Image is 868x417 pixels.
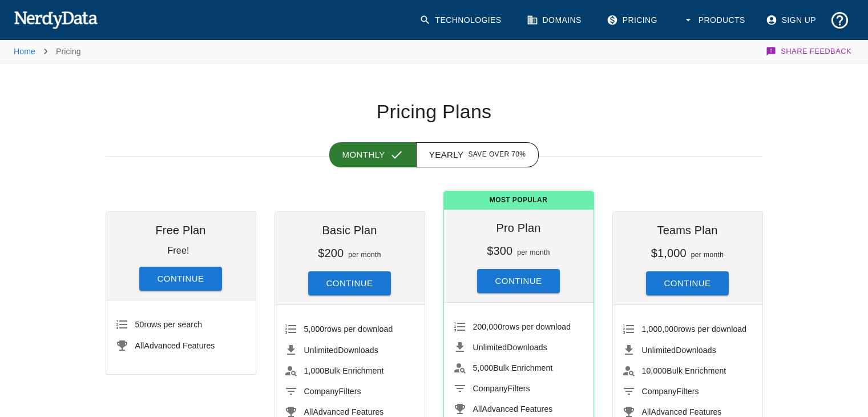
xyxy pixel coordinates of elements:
span: Advanced Features [473,404,553,414]
button: Continue [308,271,391,295]
span: Advanced Features [304,407,384,416]
span: Most Popular [444,191,594,210]
span: Downloads [304,346,378,355]
span: 1,000,000 [642,324,679,334]
h6: $200 [318,247,344,259]
p: Free! [167,246,189,255]
a: Pricing [600,6,667,35]
button: Support and Documentation [825,6,854,35]
span: Filters [304,387,361,396]
img: NerdyData.com [14,8,98,31]
h6: Basic Plan [284,221,415,239]
span: All [304,407,313,416]
nav: breadcrumb [14,40,81,63]
span: 200,000 [473,322,503,331]
span: All [473,404,482,414]
button: Yearly Save over 70% [416,142,539,167]
span: Filters [642,387,699,396]
span: Company [473,384,508,393]
span: Downloads [473,343,547,352]
span: rows per download [642,324,747,334]
span: rows per download [473,322,571,331]
button: Share Feedback [764,40,854,63]
button: Continue [646,271,729,295]
h6: $1,000 [651,247,687,259]
h6: Free Plan [115,221,247,239]
span: 5,000 [304,324,325,334]
span: Filters [473,384,530,393]
h6: $300 [487,244,512,257]
span: per month [691,251,724,259]
h1: Pricing Plans [106,100,763,124]
span: Unlimited [473,343,507,352]
span: 5,000 [473,363,494,372]
p: Pricing [56,46,81,57]
span: Downloads [642,346,716,355]
span: rows per search [135,320,203,329]
a: Technologies [413,6,511,35]
span: All [642,407,651,416]
span: All [135,341,144,350]
span: Save over 70% [468,149,526,161]
span: Bulk Enrichment [304,366,384,375]
span: Unlimited [642,346,676,355]
span: Bulk Enrichment [642,366,726,375]
h6: Pro Plan [453,219,584,237]
button: Products [676,6,754,35]
button: Continue [477,269,560,293]
a: Domains [520,6,591,35]
h6: Teams Plan [622,221,753,239]
span: Advanced Features [642,407,722,416]
a: Sign Up [759,6,825,35]
button: Continue [139,267,223,291]
button: Monthly [329,142,417,167]
span: 1,000 [304,366,325,375]
span: 10,000 [642,366,667,375]
span: Unlimited [304,346,338,355]
span: Bulk Enrichment [473,363,553,372]
span: Company [304,387,339,396]
span: Advanced Features [135,341,215,350]
span: rows per download [304,324,393,334]
span: per month [348,251,381,259]
span: Company [642,387,677,396]
a: Home [14,47,35,56]
span: 50 [135,320,144,329]
span: per month [517,248,550,256]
